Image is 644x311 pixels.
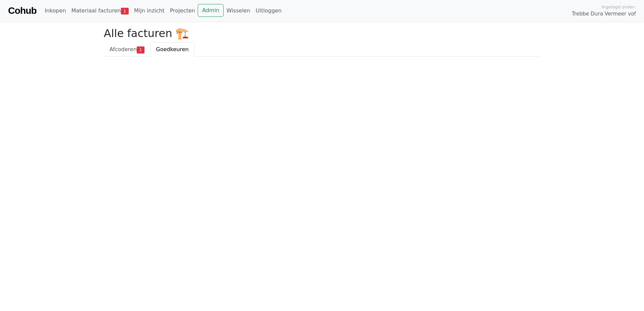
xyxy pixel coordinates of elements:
[156,46,189,53] span: Goedkeuren
[121,8,129,14] span: 1
[572,10,636,18] span: Trebbe Dura Vermeer vof
[42,4,68,18] a: Inkopen
[253,4,284,18] a: Uitloggen
[69,4,131,18] a: Materiaal facturen1
[8,3,36,19] a: Cohub
[137,46,144,53] span: 1
[109,46,137,53] span: Afcoderen
[131,4,167,18] a: Mijn inzicht
[602,4,636,10] span: Ingelogd onder:
[167,4,198,18] a: Projecten
[150,42,194,57] a: Goedkeuren
[104,27,540,40] h2: Alle facturen 🏗️
[224,4,253,18] a: Wisselen
[198,4,224,17] a: Admin
[104,42,150,57] a: Afcoderen1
